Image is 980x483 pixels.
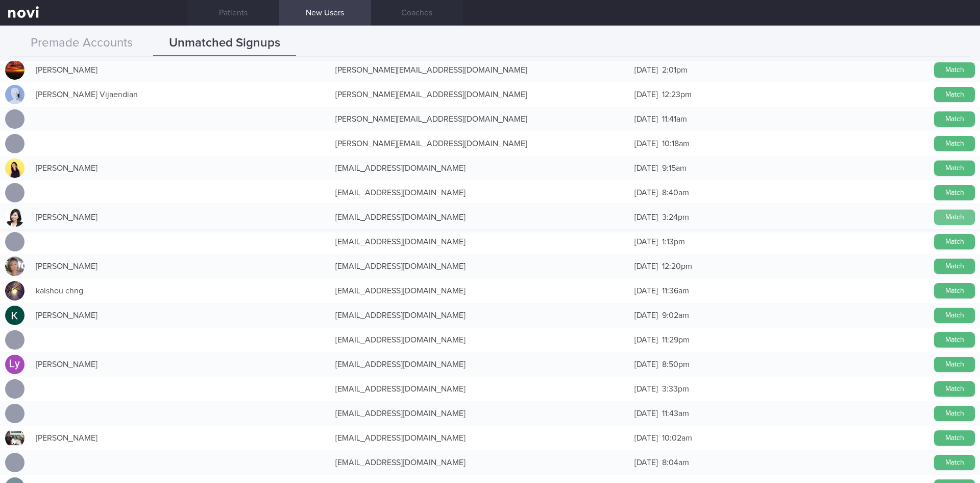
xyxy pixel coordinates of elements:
div: kaishou chng [31,281,330,301]
span: 8:50pm [662,360,690,369]
span: 8:40am [662,189,689,197]
span: [DATE] [634,140,658,148]
button: Unmatched Signups [153,31,296,56]
div: [PERSON_NAME] [31,207,330,227]
div: [EMAIL_ADDRESS][DOMAIN_NAME] [330,354,630,375]
span: [DATE] [634,360,658,369]
span: 1:13pm [662,238,685,246]
div: [PERSON_NAME] [31,158,330,178]
button: Premade Accounts [10,31,153,56]
span: [DATE] [634,238,658,246]
span: 11:36am [662,287,689,295]
div: [PERSON_NAME][EMAIL_ADDRESS][DOMAIN_NAME] [330,60,630,80]
span: [DATE] [634,385,658,393]
span: [DATE] [634,213,658,221]
button: Match [934,111,975,127]
span: 3:24pm [662,213,689,221]
button: Match [934,259,975,274]
button: Match [934,185,975,200]
button: Match [934,283,975,298]
div: [EMAIL_ADDRESS][DOMAIN_NAME] [330,158,630,178]
button: Match [934,308,975,323]
button: Match [934,381,975,397]
button: Match [934,430,975,446]
span: [DATE] [634,262,658,270]
div: [EMAIL_ADDRESS][DOMAIN_NAME] [330,281,630,301]
span: [DATE] [634,409,658,418]
div: [PERSON_NAME][EMAIL_ADDRESS][DOMAIN_NAME] [330,109,630,129]
button: Match [934,87,975,102]
span: 2:01pm [662,66,688,74]
span: [DATE] [634,287,658,295]
div: [PERSON_NAME][EMAIL_ADDRESS][DOMAIN_NAME] [330,133,630,154]
span: [DATE] [634,115,658,123]
span: [DATE] [634,66,658,74]
div: [EMAIL_ADDRESS][DOMAIN_NAME] [330,182,630,203]
div: [EMAIL_ADDRESS][DOMAIN_NAME] [330,256,630,277]
span: [DATE] [634,434,658,442]
button: Match [934,210,975,225]
button: Match [934,234,975,249]
span: [DATE] [634,164,658,172]
span: 12:23pm [662,90,692,99]
div: [EMAIL_ADDRESS][DOMAIN_NAME] [330,232,630,252]
span: 10:18am [662,140,690,148]
span: [DATE] [634,189,658,197]
span: 3:33pm [662,385,689,393]
button: Match [934,332,975,348]
div: [PERSON_NAME] [31,305,330,326]
button: Match [934,62,975,78]
span: [DATE] [634,90,658,99]
span: 10:02am [662,434,692,442]
div: [PERSON_NAME] [31,354,330,375]
div: [EMAIL_ADDRESS][DOMAIN_NAME] [330,330,630,350]
span: [DATE] [634,458,658,467]
div: [EMAIL_ADDRESS][DOMAIN_NAME] [330,207,630,227]
button: Match [934,357,975,372]
div: [PERSON_NAME] Vijaendian [31,84,330,105]
span: 8:04am [662,458,689,467]
span: 9:02am [662,311,689,319]
button: Match [934,136,975,151]
div: [EMAIL_ADDRESS][DOMAIN_NAME] [330,403,630,424]
span: 9:15am [662,164,687,172]
span: [DATE] [634,336,658,344]
div: [EMAIL_ADDRESS][DOMAIN_NAME] [330,379,630,399]
button: Match [934,160,975,176]
div: [PERSON_NAME][EMAIL_ADDRESS][DOMAIN_NAME] [330,84,630,105]
div: [EMAIL_ADDRESS][DOMAIN_NAME] [330,428,630,448]
span: 11:29pm [662,336,690,344]
div: [PERSON_NAME] [31,428,330,448]
div: [EMAIL_ADDRESS][DOMAIN_NAME] [330,305,630,326]
div: [PERSON_NAME] [31,60,330,80]
span: 11:43am [662,409,689,418]
div: [EMAIL_ADDRESS][DOMAIN_NAME] [330,452,630,473]
button: Match [934,455,975,470]
button: Match [934,406,975,421]
span: 11:41am [662,115,687,123]
span: 12:20pm [662,262,692,270]
div: [PERSON_NAME] [31,256,330,277]
span: [DATE] [634,311,658,319]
